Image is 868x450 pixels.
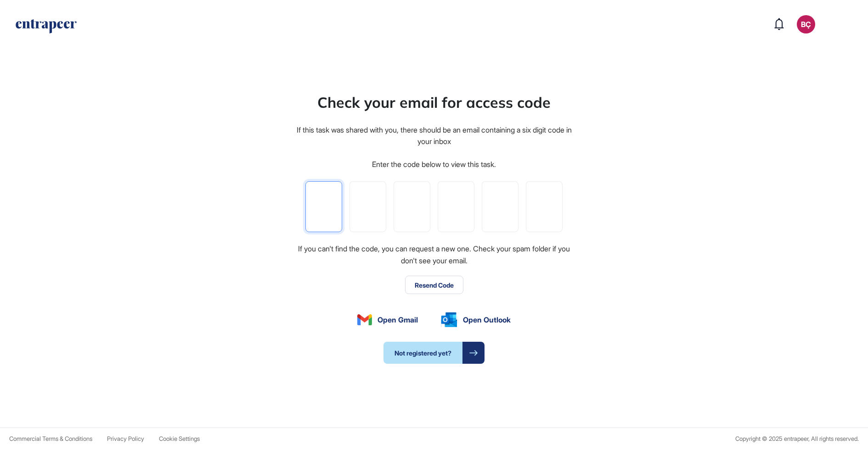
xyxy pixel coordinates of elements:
[357,314,418,325] a: Open Gmail
[372,159,496,171] div: Enter the code below to view this task.
[378,314,418,325] span: Open Gmail
[441,312,511,327] a: Open Outlook
[9,435,92,442] a: Commercial Terms & Conditions
[15,19,78,37] a: entrapeer-logo
[159,435,200,442] a: Cookie Settings
[107,435,144,442] a: Privacy Policy
[383,342,462,364] span: Not registered yet?
[797,15,815,33] button: BÇ
[383,342,485,364] a: Not registered yet?
[295,243,573,267] div: If you can't find the code, you can request a new one. Check your spam folder if you don't see yo...
[317,91,551,113] div: Check your email for access code
[405,276,463,294] button: Resend Code
[735,435,859,442] div: Copyright © 2025 entrapeer, All rights reserved.
[463,314,511,325] span: Open Outlook
[295,124,573,148] div: If this task was shared with you, there should be an email containing a six digit code in your inbox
